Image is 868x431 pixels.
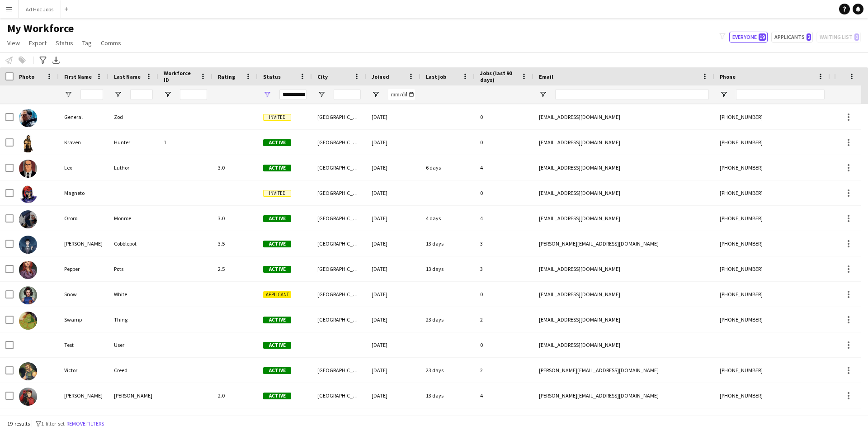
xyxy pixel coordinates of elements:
[366,383,420,408] div: [DATE]
[475,383,533,408] div: 4
[759,33,766,41] span: 19
[108,358,158,383] div: Creed
[263,266,291,273] span: Active
[263,215,291,222] span: Active
[19,73,34,80] span: Photo
[312,130,366,155] div: [GEOGRAPHIC_DATA]
[80,89,103,100] input: First Name Filter Input
[263,190,291,197] span: Invited
[312,155,366,180] div: [GEOGRAPHIC_DATA]
[729,32,768,43] button: Everyone19
[59,155,108,180] div: Lex
[212,231,258,256] div: 3.5
[714,231,830,256] div: [PHONE_NUMBER]
[263,241,291,247] span: Active
[97,37,125,49] a: Comms
[130,89,153,100] input: Last Name Filter Input
[108,332,158,357] div: User
[475,256,533,281] div: 3
[312,383,366,408] div: [GEOGRAPHIC_DATA]
[59,332,108,357] div: Test
[366,180,420,205] div: [DATE]
[388,89,415,100] input: Joined Filter Input
[29,39,47,47] span: Export
[212,155,258,180] div: 3.0
[533,231,714,256] div: [PERSON_NAME][EMAIL_ADDRESS][DOMAIN_NAME]
[19,312,37,330] img: Swamp Thing
[312,180,366,205] div: [GEOGRAPHIC_DATA]
[714,383,830,408] div: [PHONE_NUMBER]
[366,282,420,307] div: [DATE]
[19,362,37,380] img: Victor Creed
[180,89,207,100] input: Workforce ID Filter Input
[108,383,158,408] div: [PERSON_NAME]
[263,317,291,323] span: Active
[19,0,61,18] button: Ad Hoc Jobs
[263,90,271,99] button: Open Filter Menu
[108,206,158,231] div: Monroe
[533,358,714,383] div: [PERSON_NAME][EMAIL_ADDRESS][DOMAIN_NAME]
[555,89,709,100] input: Email Filter Input
[59,307,108,332] div: Swamp
[19,185,37,203] img: Magneto
[4,37,24,49] a: View
[475,332,533,357] div: 0
[475,282,533,307] div: 0
[420,256,475,281] div: 13 days
[539,73,553,80] span: Email
[426,73,446,80] span: Last job
[366,358,420,383] div: [DATE]
[533,282,714,307] div: [EMAIL_ADDRESS][DOMAIN_NAME]
[59,358,108,383] div: Victor
[714,282,830,307] div: [PHONE_NUMBER]
[475,130,533,155] div: 0
[480,70,517,83] span: Jobs (last 90 days)
[101,39,121,47] span: Comms
[164,70,196,83] span: Workforce ID
[475,231,533,256] div: 3
[114,73,141,80] span: Last Name
[312,104,366,129] div: [GEOGRAPHIC_DATA]
[366,307,420,332] div: [DATE]
[533,256,714,281] div: [EMAIL_ADDRESS][DOMAIN_NAME]
[475,180,533,205] div: 0
[59,130,108,155] div: Kraven
[41,420,65,427] span: 1 filter set
[64,90,72,99] button: Open Filter Menu
[533,155,714,180] div: [EMAIL_ADDRESS][DOMAIN_NAME]
[366,256,420,281] div: [DATE]
[263,367,291,374] span: Active
[263,73,281,80] span: Status
[475,206,533,231] div: 4
[372,73,389,80] span: Joined
[19,160,37,178] img: Lex Luthor
[714,256,830,281] div: [PHONE_NUMBER]
[366,155,420,180] div: [DATE]
[164,90,172,99] button: Open Filter Menu
[263,291,291,298] span: Applicant
[19,388,37,406] img: Wade Wilson
[420,206,475,231] div: 4 days
[533,206,714,231] div: [EMAIL_ADDRESS][DOMAIN_NAME]
[19,210,37,228] img: Ororo Monroe
[108,130,158,155] div: Hunter
[366,231,420,256] div: [DATE]
[7,22,74,35] span: My Workforce
[64,73,92,80] span: First Name
[714,307,830,332] div: [PHONE_NUMBER]
[108,104,158,129] div: Zod
[212,206,258,231] div: 3.0
[59,104,108,129] div: General
[263,114,291,121] span: Invited
[263,342,291,349] span: Active
[475,155,533,180] div: 4
[475,358,533,383] div: 2
[312,307,366,332] div: [GEOGRAPHIC_DATA]
[475,104,533,129] div: 0
[19,236,37,254] img: Oswald Cobblepot
[59,256,108,281] div: Pepper
[714,155,830,180] div: [PHONE_NUMBER]
[19,261,37,279] img: Pepper Pots
[19,286,37,304] img: Snow White
[65,419,106,429] button: Remove filters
